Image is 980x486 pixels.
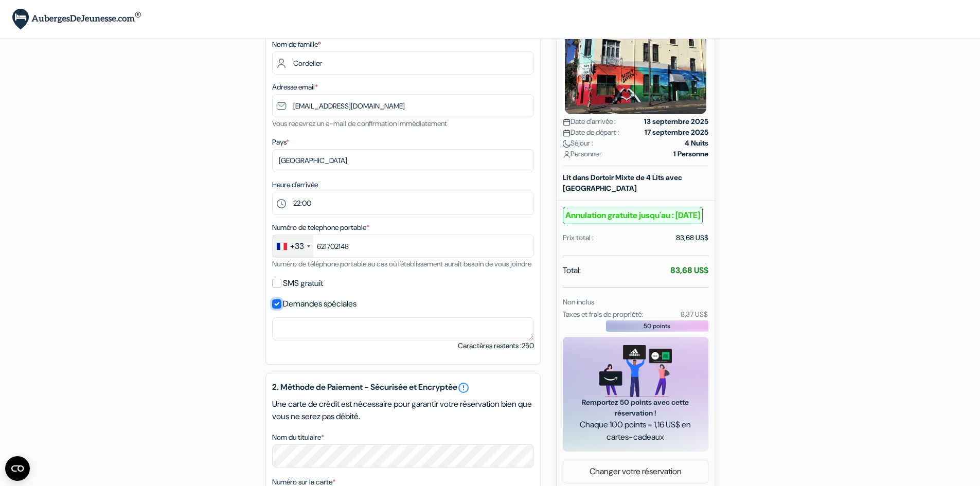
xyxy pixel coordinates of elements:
label: Numéro de telephone portable [272,222,369,233]
img: calendar.svg [563,129,571,137]
img: user_icon.svg [563,151,571,158]
a: Changer votre réservation [563,462,708,481]
img: calendar.svg [563,118,571,126]
a: error_outline [457,382,470,394]
input: Entrer adresse e-mail [272,94,534,117]
div: Prix total : [563,232,594,243]
img: gift_card_hero_new.png [599,345,672,397]
strong: 17 septembre 2025 [645,127,708,138]
span: Séjour : [563,138,593,149]
span: Personne : [563,149,602,159]
div: France: +33 [273,235,313,257]
small: Taxes et frais de propriété: [563,310,643,319]
small: Vous recevrez un e-mail de confirmation immédiatement [272,119,447,128]
img: moon.svg [563,140,571,148]
small: Numéro de téléphone portable au cas où l'établissement aurait besoin de vous joindre [272,259,531,268]
small: 8,37 US$ [681,310,708,319]
b: Lit dans Dortoir Mixte de 4 Lits avec [GEOGRAPHIC_DATA] [563,173,682,193]
small: Caractères restants : [458,340,534,351]
div: 83,68 US$ [676,232,708,243]
small: Non inclus [563,297,594,307]
p: Une carte de crédit est nécessaire pour garantir votre réservation bien que vous ne serez pas déb... [272,398,534,423]
button: Ouvrir le widget CMP [5,456,30,481]
span: 250 [522,341,534,350]
strong: 4 Nuits [685,138,708,149]
div: +33 [290,240,304,253]
span: 50 points [644,321,670,331]
strong: 1 Personne [673,149,708,159]
b: Annulation gratuite jusqu'au : [DATE] [563,207,703,224]
strong: 83,68 US$ [670,265,708,276]
span: Remportez 50 points avec cette réservation ! [575,397,696,419]
label: Adresse email [272,82,318,93]
span: Total: [563,264,581,277]
span: Date de départ : [563,127,619,138]
span: Date d'arrivée : [563,116,616,127]
span: Chaque 100 points = 1,16 US$ en cartes-cadeaux [575,419,696,443]
img: AubergesDeJeunesse.com [12,9,141,30]
input: 6 12 34 56 78 [272,235,534,258]
label: Pays [272,137,289,148]
label: Demandes spéciales [283,297,357,311]
input: Entrer le nom de famille [272,51,534,75]
label: Nom de famille [272,39,321,50]
label: SMS gratuit [283,276,323,291]
strong: 13 septembre 2025 [644,116,708,127]
h5: 2. Méthode de Paiement - Sécurisée et Encryptée [272,382,534,394]
label: Nom du titulaire [272,432,324,443]
label: Heure d'arrivée [272,179,318,190]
